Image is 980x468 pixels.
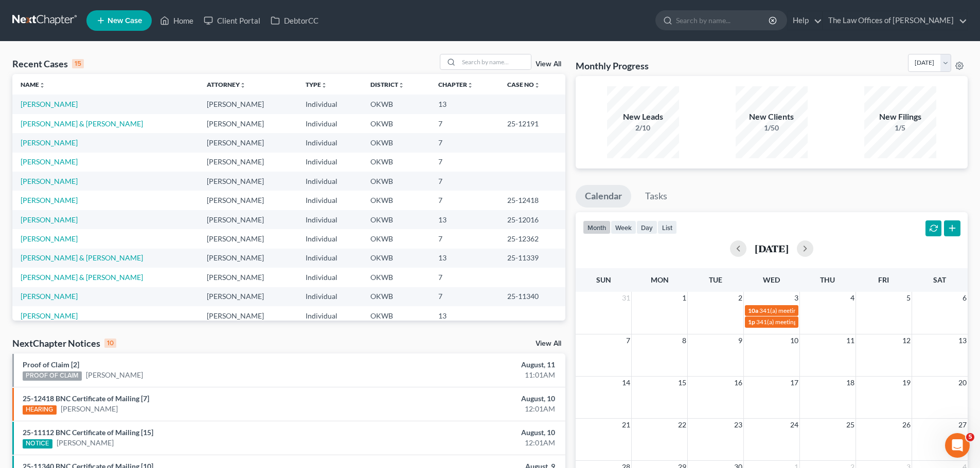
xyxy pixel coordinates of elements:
span: 5 [905,292,912,304]
iframe: Intercom live chat [945,433,970,458]
span: 1 [681,292,687,304]
div: PROOF OF CLAIM [23,371,82,381]
td: OKWB [362,287,430,306]
a: Proof of Claim [2] [23,360,79,369]
span: 3 [793,292,799,304]
td: OKWB [362,95,430,114]
i: unfold_more [321,82,327,88]
div: August, 10 [384,427,555,438]
span: 15 [677,377,687,389]
td: [PERSON_NAME] [199,229,297,248]
td: OKWB [362,191,430,210]
td: Individual [297,210,362,229]
a: [PERSON_NAME] [86,370,143,380]
a: Home [155,11,199,30]
span: 5 [966,433,974,441]
a: View All [536,340,561,347]
span: 18 [845,377,856,389]
input: Search by name... [459,54,531,69]
a: Help [788,11,822,30]
td: 7 [430,172,499,191]
i: unfold_more [398,82,404,88]
span: Tue [709,275,722,284]
td: 13 [430,95,499,114]
a: 25-11112 BNC Certificate of Mailing [15] [23,428,153,437]
td: OKWB [362,153,430,172]
td: Individual [297,191,362,210]
span: New Case [108,17,142,25]
td: [PERSON_NAME] [199,172,297,191]
span: Sun [596,275,611,284]
span: 13 [957,334,968,347]
span: 23 [733,419,743,431]
a: [PERSON_NAME] [21,234,78,243]
td: [PERSON_NAME] [199,95,297,114]
button: day [636,220,657,234]
h2: [DATE] [755,243,789,254]
td: Individual [297,268,362,287]
td: Individual [297,95,362,114]
td: [PERSON_NAME] [199,133,297,152]
td: Individual [297,133,362,152]
span: 14 [621,377,631,389]
span: Mon [651,275,669,284]
td: 25-12362 [499,229,565,248]
span: 20 [957,377,968,389]
button: week [611,220,636,234]
td: OKWB [362,268,430,287]
span: 6 [961,292,968,304]
td: OKWB [362,229,430,248]
span: 341(a) meeting for [PERSON_NAME] [759,307,859,314]
div: NextChapter Notices [12,337,116,349]
td: [PERSON_NAME] [199,268,297,287]
td: OKWB [362,172,430,191]
span: 24 [789,419,799,431]
a: View All [536,61,561,68]
span: Sat [933,275,946,284]
a: Chapterunfold_more [438,81,473,88]
td: Individual [297,306,362,325]
span: Thu [820,275,835,284]
div: HEARING [23,405,57,415]
td: Individual [297,114,362,133]
a: [PERSON_NAME] [21,177,78,185]
input: Search by name... [676,11,770,30]
a: [PERSON_NAME] [21,157,78,166]
h3: Monthly Progress [576,60,649,72]
a: Districtunfold_more [370,81,404,88]
span: Fri [878,275,889,284]
td: Individual [297,287,362,306]
div: New Filings [864,111,936,123]
td: Individual [297,249,362,268]
a: Nameunfold_more [21,81,45,88]
span: Wed [763,275,780,284]
td: 7 [430,287,499,306]
a: [PERSON_NAME] & [PERSON_NAME] [21,273,143,282]
span: 2 [737,292,743,304]
span: 16 [733,377,743,389]
a: 25-12418 BNC Certificate of Mailing [7] [23,394,149,403]
span: 9 [737,334,743,347]
a: Attorneyunfold_more [207,81,246,88]
td: 13 [430,249,499,268]
td: 25-11339 [499,249,565,268]
a: Calendar [576,185,631,208]
a: DebtorCC [265,11,324,30]
span: 8 [681,334,687,347]
span: 341(a) meeting for [PERSON_NAME] [756,318,856,326]
a: [PERSON_NAME] [57,438,114,448]
a: [PERSON_NAME] [21,292,78,301]
span: 7 [625,334,631,347]
div: 1/50 [736,123,808,133]
div: 10 [104,339,116,348]
td: [PERSON_NAME] [199,114,297,133]
span: 19 [901,377,912,389]
span: 10 [789,334,799,347]
div: NOTICE [23,439,52,448]
td: [PERSON_NAME] [199,249,297,268]
i: unfold_more [39,82,45,88]
span: 4 [849,292,856,304]
span: 17 [789,377,799,389]
td: [PERSON_NAME] [199,191,297,210]
td: 13 [430,306,499,325]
